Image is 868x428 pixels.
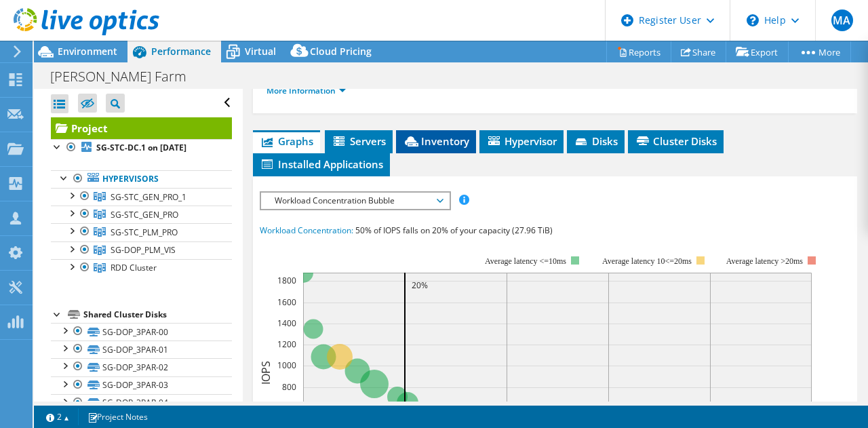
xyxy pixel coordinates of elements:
[51,241,232,259] a: SG-DOP_PLM_VIS
[485,256,566,266] tspan: Average latency <=10ms
[635,134,717,148] span: Cluster Disks
[37,408,79,425] a: 2
[83,307,232,323] div: Shared Cluster Disks
[260,134,313,148] span: Graphs
[277,338,296,350] text: 1200
[267,85,346,96] a: More Information
[355,225,553,236] span: 50% of IOPS falls on 20% of your capacity (27.96 TiB)
[111,262,157,273] span: RDD Cluster
[282,381,296,393] text: 800
[78,408,157,425] a: Project Notes
[245,45,276,58] span: Virtual
[258,360,273,384] text: IOPS
[268,193,442,209] span: Workload Concentration Bubble
[51,188,232,206] a: SG-STC_GEN_PRO_1
[277,296,296,308] text: 1600
[58,45,117,58] span: Environment
[260,225,353,236] span: Workload Concentration:
[111,244,176,256] span: SG-DOP_PLM_VIS
[788,41,851,62] a: More
[51,259,232,277] a: RDD Cluster
[51,139,232,157] a: SG-STC-DC.1 on [DATE]
[51,223,232,241] a: SG-STC_PLM_PRO
[111,191,186,203] span: SG-STC_GEN_PRO_1
[310,45,372,58] span: Cloud Pricing
[606,41,671,62] a: Reports
[51,206,232,223] a: SG-STC_GEN_PRO
[51,323,232,341] a: SG-DOP_3PAR-00
[602,256,692,266] tspan: Average latency 10<=20ms
[51,376,232,394] a: SG-DOP_3PAR-03
[111,209,178,220] span: SG-STC_GEN_PRO
[151,45,211,58] span: Performance
[51,394,232,412] a: SG-DOP_3PAR-04
[51,358,232,376] a: SG-DOP_3PAR-02
[277,275,296,286] text: 1800
[96,142,186,153] b: SG-STC-DC.1 on [DATE]
[747,14,759,26] svg: \n
[44,69,208,84] h1: [PERSON_NAME] Farm
[574,134,618,148] span: Disks
[726,256,802,266] text: Average latency >20ms
[412,279,428,291] text: 20%
[260,157,383,171] span: Installed Applications
[831,9,853,31] span: MA
[51,341,232,358] a: SG-DOP_3PAR-01
[51,170,232,188] a: Hypervisors
[671,41,726,62] a: Share
[277,317,296,329] text: 1400
[111,227,178,238] span: SG-STC_PLM_PRO
[403,134,469,148] span: Inventory
[726,41,789,62] a: Export
[332,134,386,148] span: Servers
[486,134,557,148] span: Hypervisor
[277,359,296,371] text: 1000
[51,117,232,139] a: Project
